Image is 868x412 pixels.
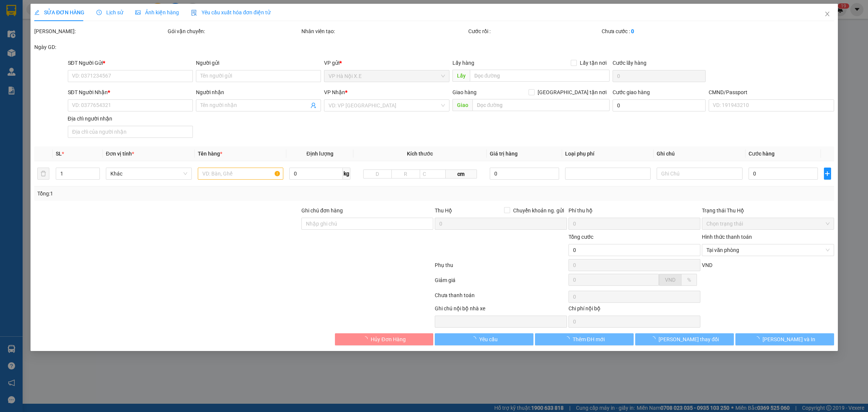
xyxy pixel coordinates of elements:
span: % [687,277,691,283]
div: Chưa thanh toán [434,291,567,304]
span: Yêu cầu [479,335,497,343]
span: Thu Hộ [435,208,452,214]
span: VP Hà Nội X.E [329,70,445,82]
span: VND [665,277,675,283]
div: Giảm giá [434,276,567,289]
span: loading [564,336,572,342]
span: Chuyển khoản ng. gửi [510,206,567,215]
span: Tại văn phòng [706,244,829,256]
span: SỬA ĐƠN HÀNG [34,9,84,15]
span: Thêm ĐH mới [572,335,604,343]
input: Cước lấy hàng [613,70,706,82]
span: [PERSON_NAME] thay đổi [659,335,719,343]
span: VP Nhận [324,89,345,95]
div: Phụ thu [434,261,567,274]
div: Chưa cước : [602,27,734,35]
div: [PERSON_NAME]: [34,27,166,35]
span: Lấy [452,70,469,82]
input: Cước giao hàng [613,99,706,111]
div: Địa chỉ người nhận [67,114,193,123]
span: Cước hàng [749,151,775,157]
label: Cước lấy hàng [613,60,646,66]
span: Lấy hàng [452,60,474,66]
label: Cước giao hàng [613,89,650,95]
input: VD: Bàn, Ghế [197,168,283,180]
input: C [420,169,446,179]
button: Hủy Đơn Hàng [335,333,433,345]
div: Chi phí nội bộ [568,304,700,316]
div: SĐT Người Nhận [67,88,193,96]
span: Chọn trạng thái [706,218,829,229]
button: Close [816,4,837,25]
div: VP gửi [324,59,449,67]
div: Trạng thái Thu Hộ [702,206,834,215]
button: Thêm ĐH mới [535,333,634,345]
input: Ghi Chú [657,168,743,180]
span: Khác [110,168,187,179]
span: Ảnh kiện hàng [135,9,179,15]
label: Ghi chú đơn hàng [301,208,343,214]
span: Lấy tận nơi [577,59,610,67]
span: Kích thước [407,151,433,157]
span: Tên hàng [197,151,222,157]
span: Hủy Đơn Hàng [371,335,405,343]
span: [PERSON_NAME] và In [762,335,815,343]
div: SĐT Người Gửi [67,59,193,67]
span: close [824,11,830,17]
span: Định lượng [306,151,333,157]
span: plus [824,171,830,177]
span: loading [650,336,659,342]
input: Ghi chú đơn hàng [301,218,433,230]
span: Tổng cước [568,234,593,240]
span: Yêu cầu xuất hóa đơn điện tử [191,9,270,15]
button: [PERSON_NAME] và In [735,333,834,345]
div: Người gửi [196,59,321,67]
span: Đơn vị tính [106,151,134,157]
input: Dọc đường [469,70,609,82]
input: R [391,169,420,179]
input: D [363,169,391,179]
span: Giao [452,99,472,111]
button: plus [824,168,831,180]
button: delete [37,168,49,180]
span: Lịch sử [96,9,123,15]
span: Giá trị hàng [490,151,518,157]
th: Loại phụ phí [562,146,654,161]
span: kg [342,168,350,180]
span: loading [471,336,479,342]
div: CMND/Passport [709,88,834,96]
span: user-add [310,102,316,108]
input: Địa chỉ của người nhận [67,126,193,138]
div: Nhân viên tạo: [301,27,467,35]
div: Ghi chú nội bộ nhà xe [435,304,567,316]
span: edit [34,10,40,15]
div: Tổng: 1 [37,189,335,198]
div: Phí thu hộ [568,206,700,218]
span: Giao hàng [452,89,476,95]
img: icon [191,10,197,16]
button: Yêu cầu [435,333,533,345]
span: SL [56,151,62,157]
b: 0 [631,28,634,34]
span: loading [754,336,762,342]
button: [PERSON_NAME] thay đổi [635,333,734,345]
label: Hình thức thanh toán [702,234,752,240]
div: Ngày GD: [34,43,166,51]
span: cm [445,169,477,179]
div: Cước rồi : [468,27,600,35]
span: VND [702,262,712,268]
span: picture [135,10,141,15]
th: Ghi chú [654,146,746,161]
input: Dọc đường [472,99,609,111]
span: loading [362,336,371,342]
span: clock-circle [96,10,102,15]
div: Gói vận chuyển: [168,27,300,35]
div: Người nhận [196,88,321,96]
span: [GEOGRAPHIC_DATA] tận nơi [535,88,610,96]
